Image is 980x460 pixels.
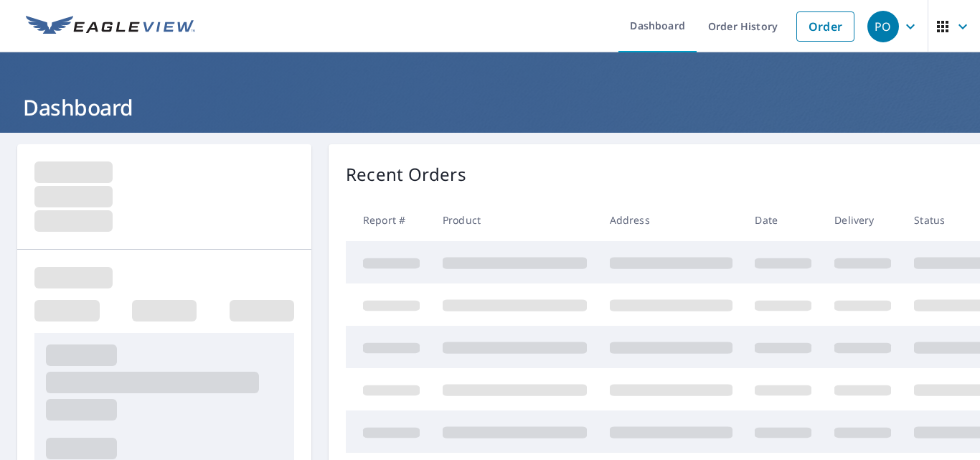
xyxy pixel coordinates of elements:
p: Recent Orders [346,161,466,187]
img: EV Logo [26,16,195,37]
th: Address [598,199,744,241]
div: PO [867,11,899,42]
a: Order [796,11,854,42]
th: Delivery [823,199,903,241]
th: Product [431,199,598,241]
h1: Dashboard [17,93,963,122]
th: Date [743,199,823,241]
th: Report # [346,199,431,241]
